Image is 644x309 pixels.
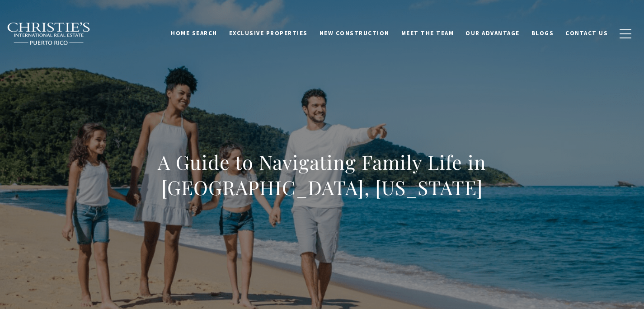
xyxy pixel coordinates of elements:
span: New Construction [320,29,390,37]
h1: A Guide to Navigating Family Life in [GEOGRAPHIC_DATA], [US_STATE] [123,150,522,200]
span: Contact Us [565,29,608,37]
a: Our Advantage [460,25,526,42]
a: Blogs [526,25,560,42]
a: Home Search [165,25,223,42]
a: Exclusive Properties [223,25,314,42]
span: Our Advantage [465,29,520,37]
span: Exclusive Properties [229,29,308,37]
img: Christie's International Real Estate black text logo [7,22,91,46]
a: New Construction [314,25,395,42]
span: Blogs [531,29,554,37]
a: Meet the Team [395,25,460,42]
